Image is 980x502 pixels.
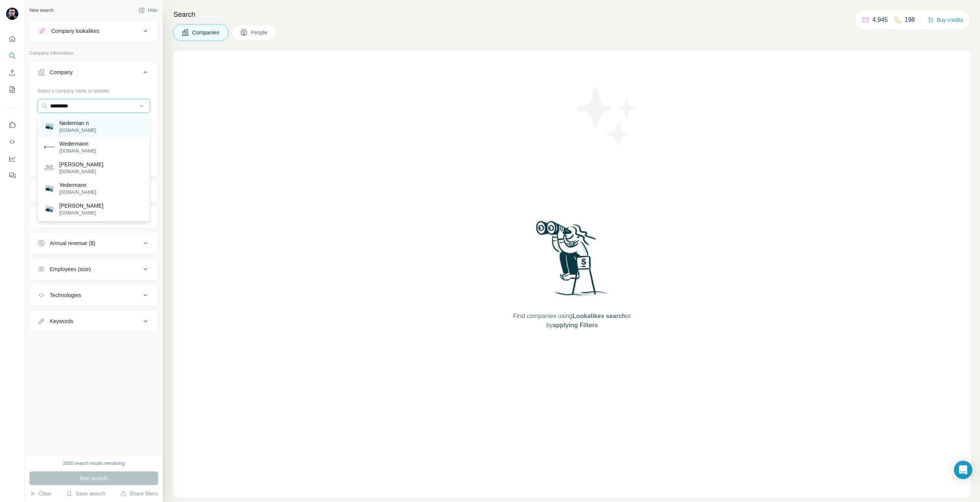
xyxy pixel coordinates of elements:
[59,140,96,148] p: Wedermann
[553,322,598,328] span: applying Filters
[30,63,158,84] button: Company
[572,82,641,151] img: Surfe Illustration - Stars
[44,121,55,132] img: Nederman n
[50,68,73,76] div: Company
[133,5,163,16] button: Hide
[30,234,158,252] button: Annual revenue ($)
[905,15,915,24] p: 198
[6,135,18,149] button: Use Surfe API
[59,189,96,196] p: [DOMAIN_NAME]
[6,32,18,46] button: Quick start
[44,162,55,173] img: Nevermann
[30,208,158,226] button: HQ location
[44,142,55,153] img: Wedermann
[173,9,971,20] h4: Search
[6,152,18,166] button: Dashboard
[192,29,220,36] span: Companies
[511,312,633,330] span: Find companies using or by
[51,27,99,35] div: Company lookalikes
[30,182,158,200] button: Industry
[59,119,96,127] p: Nederman n
[6,169,18,182] button: Feedback
[66,490,105,497] button: Save search
[6,83,18,96] button: My lists
[44,204,55,214] img: Federmann
[30,312,158,330] button: Keywords
[59,127,96,134] p: [DOMAIN_NAME]
[59,161,103,168] p: [PERSON_NAME]
[50,291,81,299] div: Technologies
[50,265,91,273] div: Employees (size)
[59,168,103,175] p: [DOMAIN_NAME]
[928,15,963,25] button: Buy credits
[63,460,125,467] div: 2000 search results remaining
[29,490,51,497] button: Clear
[6,66,18,80] button: Enrich CSV
[30,260,158,278] button: Employees (size)
[30,286,158,304] button: Technologies
[954,461,972,479] div: Open Intercom Messenger
[38,84,150,94] div: Select a company name or website
[532,219,612,304] img: Surfe Illustration - Woman searching with binoculars
[872,15,888,24] p: 4,945
[30,22,158,40] button: Company lookalikes
[50,317,73,325] div: Keywords
[29,50,158,57] p: Company information
[6,118,18,132] button: Use Surfe on LinkedIn
[120,490,158,497] button: Share filters
[29,7,54,14] div: New search
[573,313,626,319] span: Lookalikes search
[59,210,103,216] p: [DOMAIN_NAME]
[44,183,55,194] img: Yedermann
[6,49,18,63] button: Search
[59,148,96,154] p: [DOMAIN_NAME]
[251,29,268,36] span: People
[50,239,95,247] div: Annual revenue ($)
[59,202,103,210] p: [PERSON_NAME]
[59,181,96,189] p: Yedermann
[6,8,18,20] img: Avatar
